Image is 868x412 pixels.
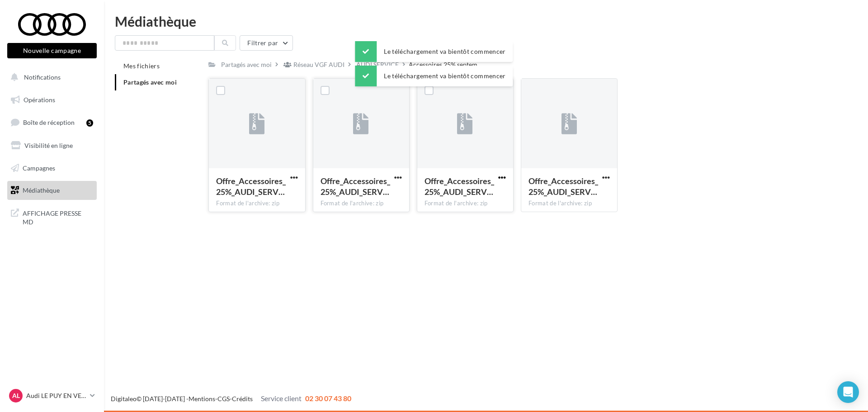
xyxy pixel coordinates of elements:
[5,90,99,109] a: Opérations
[24,73,61,81] span: Notifications
[321,176,390,197] span: Offre_Accessoires_25%_AUDI_SERVICE_POST_LINK
[7,387,97,404] a: AL Audi LE PUY EN VELAY
[217,395,230,403] a: CGS
[216,176,286,197] span: Offre_Accessoires_25%_AUDI_SERVICE_EMAILING
[123,78,177,86] span: Partagés avec moi
[7,43,97,58] button: Nouvelle campagne
[425,176,494,197] span: Offre_Accessoires_25%_AUDI_SERVICE_GMB
[123,62,160,70] span: Mes fichiers
[216,199,297,208] div: Format de l'archive: zip
[115,14,857,28] div: Médiathèque
[26,391,86,400] p: Audi LE PUY EN VELAY
[5,113,99,132] a: Boîte de réception5
[23,186,60,194] span: Médiathèque
[23,164,55,171] span: Campagnes
[221,60,272,69] div: Partagés avec moi
[355,66,513,86] div: Le téléchargement va bientôt commencer
[321,199,402,208] div: Format de l'archive: zip
[261,394,302,403] span: Service client
[305,394,351,403] span: 02 30 07 43 80
[5,159,99,178] a: Campagnes
[293,60,344,69] div: Réseau VGF AUDI
[86,119,93,127] div: 5
[240,35,293,51] button: Filtrer par
[5,181,99,200] a: Médiathèque
[425,199,506,208] div: Format de l'archive: zip
[837,381,859,403] div: Open Intercom Messenger
[12,391,20,400] span: AL
[111,395,351,403] span: © [DATE]-[DATE] - - -
[189,395,215,403] a: Mentions
[5,204,99,230] a: AFFICHAGE PRESSE MD
[23,118,75,126] span: Boîte de réception
[528,176,598,197] span: Offre_Accessoires_25%_AUDI_SERVICE_CARROUSEL
[232,395,253,403] a: Crédits
[355,41,513,62] div: Le téléchargement va bientôt commencer
[111,395,137,403] a: Digitaleo
[5,136,99,155] a: Visibilité en ligne
[24,142,73,149] span: Visibilité en ligne
[24,96,55,104] span: Opérations
[23,207,93,227] span: AFFICHAGE PRESSE MD
[5,68,95,87] button: Notifications
[528,199,610,208] div: Format de l'archive: zip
